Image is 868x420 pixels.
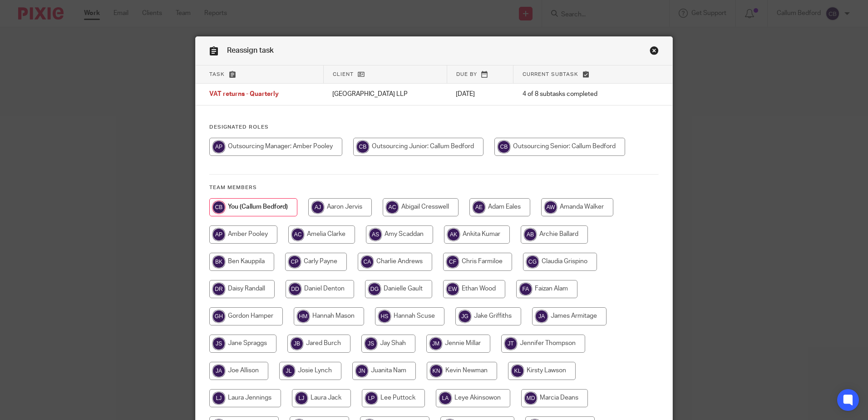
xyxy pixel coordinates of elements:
[332,90,438,99] p: [GEOGRAPHIC_DATA] LLP
[456,90,504,99] p: [DATE]
[227,47,274,54] span: Reassign task
[209,124,659,131] h4: Designated Roles
[513,84,636,105] td: 4 of 8 subtasks completed
[209,184,659,191] h4: Team members
[650,46,659,58] a: Close this dialog window
[456,72,477,77] span: Due by
[209,91,279,98] span: VAT returns - Quarterly
[523,72,578,77] span: Current subtask
[333,72,354,77] span: Client
[209,72,225,77] span: Task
